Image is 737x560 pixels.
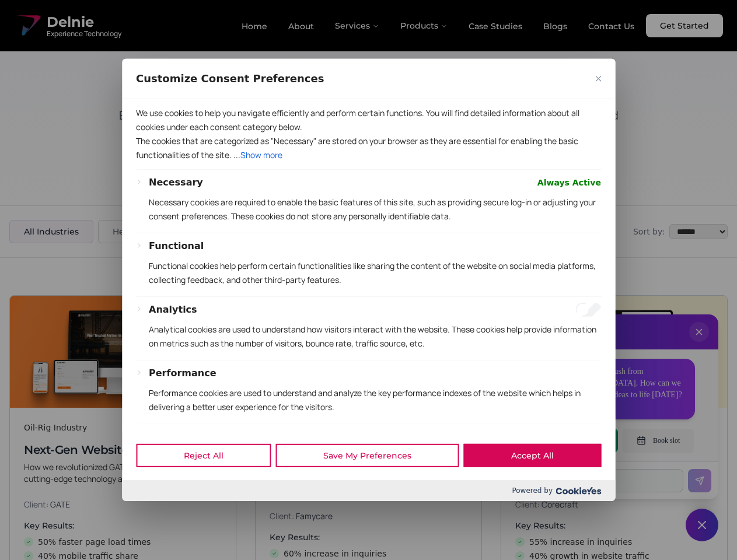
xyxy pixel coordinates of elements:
[149,386,601,414] p: Performance cookies are used to understand and analyze the key performance indexes of the website...
[556,487,601,495] img: Cookieyes logo
[136,134,601,162] p: The cookies that are categorized as "Necessary" are stored on your browser as they are essential ...
[136,72,324,86] span: Customize Consent Preferences
[240,148,282,162] button: Show more
[136,444,271,467] button: Reject All
[537,176,601,190] span: Always Active
[595,76,601,82] img: Close
[463,444,601,467] button: Accept All
[149,303,197,317] button: Analytics
[149,239,204,253] button: Functional
[122,480,615,501] div: Powered by
[575,303,601,317] input: Enable Analytics
[149,323,601,351] p: Analytical cookies are used to understand how visitors interact with the website. These cookies h...
[149,195,601,223] p: Necessary cookies are required to enable the basic features of this site, such as providing secur...
[149,259,601,287] p: Functional cookies help perform certain functionalities like sharing the content of the website o...
[149,366,216,380] button: Performance
[136,106,601,134] p: We use cookies to help you navigate efficiently and perform certain functions. You will find deta...
[275,444,459,467] button: Save My Preferences
[149,176,203,190] button: Necessary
